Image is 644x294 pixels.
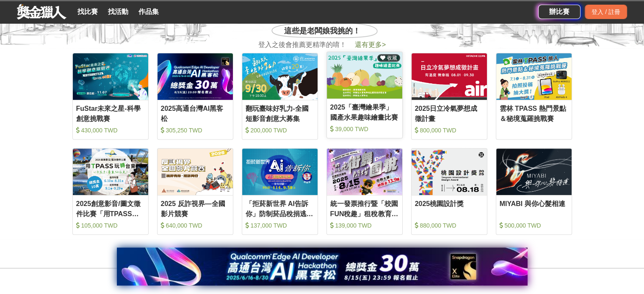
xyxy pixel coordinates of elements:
[330,102,399,121] div: 2025「臺灣繪果季」國產水果趣味繪畫比賽
[411,148,487,235] a: Cover Image2025桃園設計獎 880,000 TWD
[415,221,484,230] div: 880,000 TWD
[385,55,397,61] span: 收藏
[105,6,132,18] a: 找活動
[326,148,403,235] a: Cover Image統一發票推行暨「校園FUN稅趣」租稅教育及宣導活動之「流光街舞 閃耀國稅」 租稅教育及宣導活動 139,000 TWD
[496,148,572,235] a: Cover ImageMIYABI 與你心髮相連 500,000 TWD
[496,148,572,195] img: Cover Image
[246,126,314,135] div: 200,000 TWD
[76,199,145,218] div: 2025創意影音/圖文徵件比賽「用TPASS玩轉台東」
[74,6,101,18] a: 找比賽
[157,53,233,140] a: Cover Image2025高通台灣AI黑客松 305,250 TWD
[500,221,568,230] div: 500,000 TWD
[411,53,487,140] a: Cover Image2025日立冷氣夢想成徵計畫 800,000 TWD
[246,199,314,218] div: 「拒菸新世界 AI告訴你」防制菸品稅捐逃漏 徵件比賽
[496,53,572,140] a: Cover Image雲林 TPASS 熱門景點＆秘境蒐羅挑戰賽
[355,41,386,48] a: 還有更多>
[161,221,229,230] div: 640,000 TWD
[412,53,487,100] img: Cover Image
[161,126,229,135] div: 305,250 TWD
[246,221,314,230] div: 137,000 TWD
[415,199,484,218] div: 2025桃園設計獎
[117,247,528,286] img: b9cb4af2-d6e3-4f27-8b2d-44722acab629.jpg
[73,53,148,100] img: Cover Image
[158,148,233,195] img: Cover Image
[330,199,399,218] div: 統一發票推行暨「校園FUN稅趣」租稅教育及宣導活動之「流光街舞 閃耀國稅」 租稅教育及宣導活動
[538,5,580,19] a: 辦比賽
[284,25,360,37] span: 這些是老闆娘我挑的！
[415,104,484,123] div: 2025日立冷氣夢想成徵計畫
[242,148,318,235] a: Cover Image「拒菸新世界 AI告訴你」防制菸品稅捐逃漏 徵件比賽 137,000 TWD
[242,53,318,100] img: Cover Image
[157,148,233,235] a: Cover Image2025 反詐視界—全國影片競賽 640,000 TWD
[258,40,346,50] span: 登入之後會推薦更精準的唷！
[496,53,572,100] img: Cover Image
[585,5,627,19] div: 登入 / 註冊
[76,221,145,230] div: 105,000 TWD
[355,41,386,48] span: 還有更多 >
[327,52,402,99] img: Cover Image
[161,104,229,123] div: 2025高通台灣AI黑客松
[73,148,148,195] img: Cover Image
[246,104,314,123] div: 翻玩臺味好乳力-全國短影音創意大募集
[412,148,487,195] img: Cover Image
[330,221,399,230] div: 139,000 TWD
[158,53,233,100] img: Cover Image
[330,125,399,133] div: 39,000 TWD
[242,53,318,140] a: Cover Image翻玩臺味好乳力-全國短影音創意大募集 200,000 TWD
[76,126,145,135] div: 430,000 TWD
[72,53,149,140] a: Cover ImageFuStar未來之星-科學創意挑戰賽 430,000 TWD
[500,104,568,123] div: 雲林 TPASS 熱門景點＆秘境蒐羅挑戰賽
[72,148,149,235] a: Cover Image2025創意影音/圖文徵件比賽「用TPASS玩轉台東」 105,000 TWD
[500,199,568,218] div: MIYABI 與你心髮相連
[161,199,229,218] div: 2025 反詐視界—全國影片競賽
[242,148,318,195] img: Cover Image
[135,6,162,18] a: 作品集
[415,126,484,135] div: 800,000 TWD
[76,104,145,123] div: FuStar未來之星-科學創意挑戰賽
[327,148,402,195] img: Cover Image
[326,52,403,138] a: Cover Image 收藏2025「臺灣繪果季」國產水果趣味繪畫比賽 39,000 TWD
